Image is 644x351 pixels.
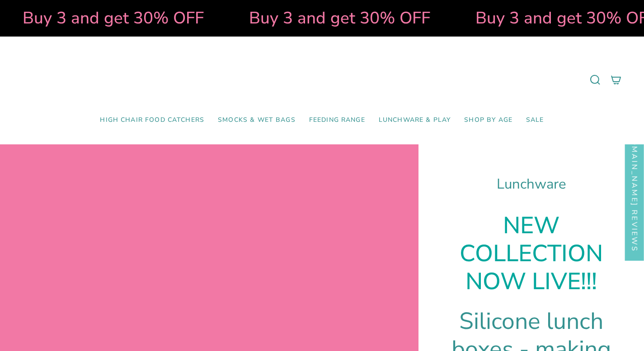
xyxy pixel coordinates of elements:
span: Lunchware & Play [379,116,451,124]
a: Lunchware & Play [372,110,457,131]
strong: NEW COLLECTION NOW LIVE!!! [460,210,603,297]
a: Feeding Range [302,110,372,131]
h1: Lunchware [441,176,621,193]
span: Smocks & Wet Bags [218,116,296,124]
a: Shop by Age [457,110,519,131]
a: Mumma’s Little Helpers [244,50,400,110]
span: Feeding Range [309,116,365,124]
a: SALE [519,110,551,131]
strong: Buy 3 and get 30% OFF [249,7,430,29]
span: Shop by Age [464,116,512,124]
span: High Chair Food Catchers [100,116,204,124]
span: SALE [526,116,544,124]
a: High Chair Food Catchers [93,110,211,131]
a: Smocks & Wet Bags [211,110,302,131]
strong: Buy 3 and get 30% OFF [22,7,203,29]
div: Click to open Judge.me floating reviews tab [625,110,644,261]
